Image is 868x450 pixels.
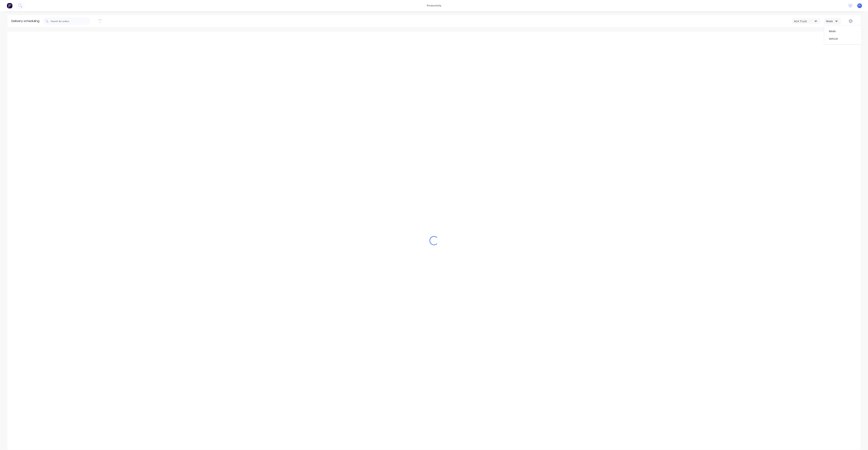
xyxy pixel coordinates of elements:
[792,18,820,24] button: ACA Truck
[51,17,90,25] input: Search for orders
[425,3,443,8] div: productivity
[824,18,841,24] button: Week
[858,4,861,7] span: F1
[824,27,861,35] div: Week
[826,19,837,23] div: Week
[8,15,43,27] div: Delivery scheduling
[824,35,861,42] div: Vehicle
[7,3,12,8] img: Factory
[794,19,815,23] div: ACA Truck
